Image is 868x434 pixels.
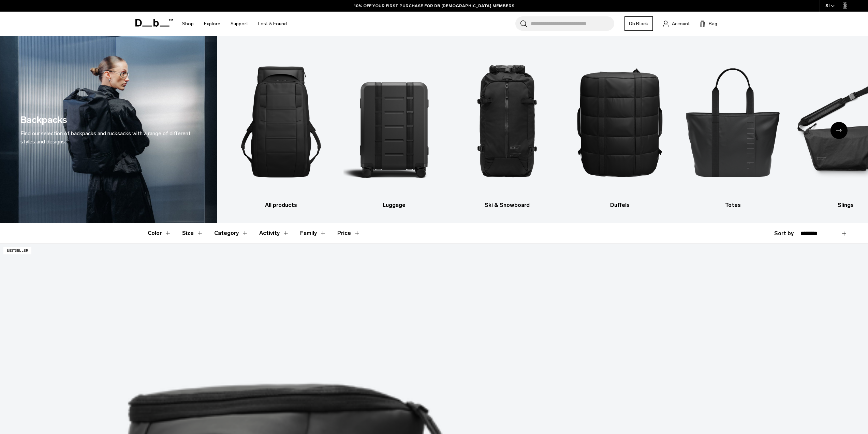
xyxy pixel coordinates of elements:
img: Db [231,46,332,198]
nav: Main Navigation [177,12,292,36]
a: Explore [204,12,220,36]
a: Account [663,19,690,28]
span: Find our selection of backpacks and rucksacks with a range of different styles and designs. [20,130,191,145]
img: Db [343,46,444,198]
a: Shop [182,12,194,36]
h3: Totes [682,201,783,209]
h3: Ski & Snowboard [457,201,558,209]
a: Db Ski & Snowboard [457,46,558,209]
img: Db [682,46,783,198]
a: Db Duffels [570,46,671,209]
button: Toggle Filter [214,223,248,243]
h3: Duffels [570,201,671,209]
a: Db Totes [682,46,783,209]
h3: All products [231,201,332,209]
span: Account [672,20,690,27]
h3: Luggage [343,201,444,209]
img: Db [570,46,671,198]
div: Next slide [830,122,848,139]
button: Toggle Price [337,223,361,243]
button: Toggle Filter [148,223,171,243]
li: 2 / 10 [343,46,444,209]
a: Db Black [624,16,653,31]
button: Toggle Filter [300,223,326,243]
a: 10% OFF YOUR FIRST PURCHASE FOR DB [DEMOGRAPHIC_DATA] MEMBERS [354,3,514,9]
a: Support [231,12,248,36]
a: Db Luggage [343,46,444,209]
li: 3 / 10 [457,46,558,209]
button: Toggle Filter [182,223,203,243]
img: Db [457,46,558,198]
li: 1 / 10 [231,46,332,209]
li: 4 / 10 [570,46,671,209]
span: Bag [709,20,717,27]
li: 5 / 10 [682,46,783,209]
p: Bestseller [3,247,31,254]
button: Bag [700,19,717,28]
button: Toggle Filter [259,223,289,243]
h1: Backpacks [20,113,67,127]
a: Db All products [231,46,332,209]
a: Lost & Found [258,12,287,36]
